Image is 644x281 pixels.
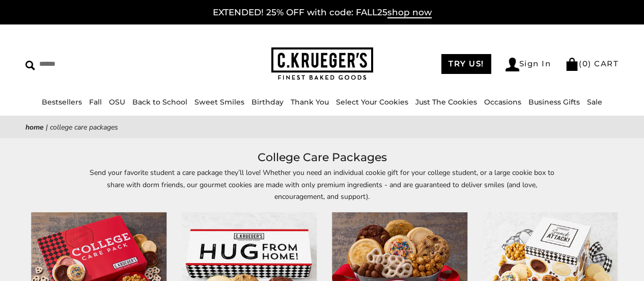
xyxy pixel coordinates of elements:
[25,61,35,70] img: Search
[89,97,102,107] a: Fall
[506,58,519,71] img: Account
[528,97,580,107] a: Business Gifts
[25,56,161,72] input: Search
[565,58,579,71] img: Bag
[484,97,521,107] a: Occasions
[415,97,477,107] a: Just The Cookies
[587,97,602,107] a: Sale
[88,167,556,202] p: Send your favorite student a care package they’ll love! Whether you need an individual cookie gif...
[213,7,432,18] a: EXTENDED! 25% OFF with code: FALL25shop now
[271,47,373,81] img: C.KRUEGER'S
[251,97,284,107] a: Birthday
[109,97,125,107] a: OSU
[441,54,491,74] a: TRY US!
[25,121,619,133] nav: breadcrumbs
[582,59,589,68] span: 0
[565,59,619,68] a: (0) CART
[25,122,44,132] a: Home
[387,7,432,18] span: shop now
[291,97,329,107] a: Thank You
[506,58,551,71] a: Sign In
[46,122,48,132] span: |
[42,97,82,107] a: Bestsellers
[132,97,187,107] a: Back to School
[50,122,118,132] span: College Care Packages
[194,97,244,107] a: Sweet Smiles
[41,148,603,167] h1: College Care Packages
[336,97,408,107] a: Select Your Cookies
